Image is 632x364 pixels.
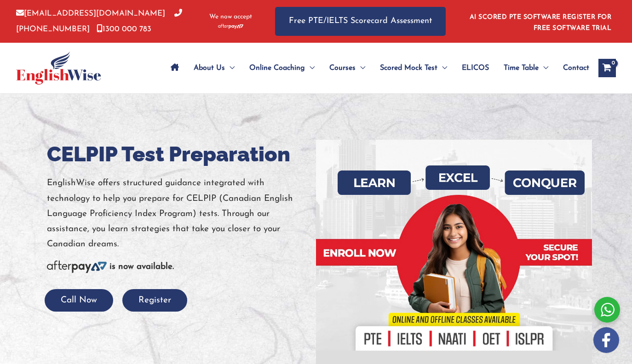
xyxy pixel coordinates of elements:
[462,52,489,84] span: ELICOS
[225,52,235,84] span: Menu Toggle
[122,296,187,305] a: Register
[47,261,107,273] img: Afterpay-Logo
[163,52,589,84] nav: Site Navigation: Main Menu
[539,52,548,84] span: Menu Toggle
[122,289,187,312] button: Register
[97,25,151,33] a: 1300 000 783
[556,52,589,84] a: Contact
[496,52,556,84] a: Time TableMenu Toggle
[45,296,113,305] a: Call Now
[16,10,165,17] a: [EMAIL_ADDRESS][DOMAIN_NAME]
[454,52,496,84] a: ELICOS
[437,52,447,84] span: Menu Toggle
[242,52,322,84] a: Online CoachingMenu Toggle
[47,176,309,252] p: EnglishWise offers structured guidance integrated with technology to help you prepare for CELPIP ...
[186,52,242,84] a: About UsMenu Toggle
[593,327,619,353] img: white-facebook.png
[275,7,446,36] a: Free PTE/IELTS Scorecard Assessment
[470,14,612,32] a: AI SCORED PTE SOFTWARE REGISTER FOR FREE SOFTWARE TRIAL
[209,12,252,22] span: We now accept
[598,59,616,77] a: View Shopping Cart, empty
[563,52,589,84] span: Contact
[504,52,539,84] span: Time Table
[464,6,616,36] aside: Header Widget 1
[380,52,437,84] span: Scored Mock Test
[109,262,174,271] b: is now available.
[45,289,113,312] button: Call Now
[356,52,365,84] span: Menu Toggle
[47,140,309,169] h1: CELPIP Test Preparation
[329,52,356,84] span: Courses
[16,10,182,33] a: [PHONE_NUMBER]
[249,52,305,84] span: Online Coaching
[194,52,225,84] span: About Us
[218,24,243,29] img: Afterpay-Logo
[305,52,315,84] span: Menu Toggle
[16,51,101,85] img: cropped-ew-logo
[373,52,454,84] a: Scored Mock TestMenu Toggle
[322,52,373,84] a: CoursesMenu Toggle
